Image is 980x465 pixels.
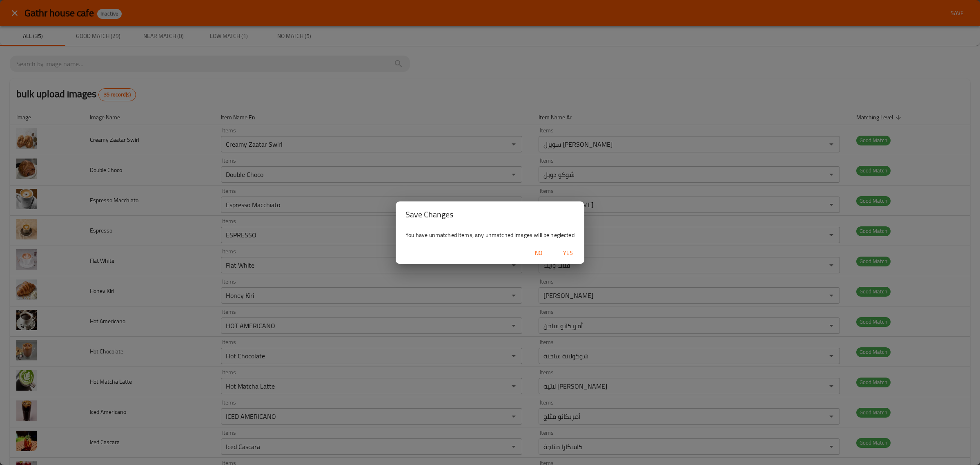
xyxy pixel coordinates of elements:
[396,228,584,242] div: You have unmatched items, any unmatched images will be neglected
[558,248,578,258] span: Yes
[555,246,581,261] button: Yes
[529,248,548,258] span: No
[405,208,575,221] h2: Save Changes
[526,246,552,261] button: No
